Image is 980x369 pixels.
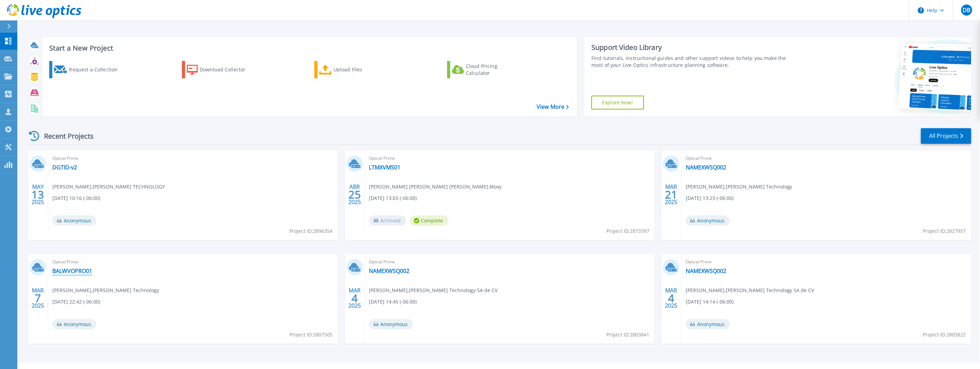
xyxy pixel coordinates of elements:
[591,43,792,52] div: Support Video Library
[686,164,726,171] a: NAMEXWSQ002
[665,192,678,197] span: 21
[606,227,649,235] span: Project ID: 2873397
[686,155,967,162] span: Optical Prime
[447,61,524,78] a: Cloud Pricing Calculator
[591,96,644,109] a: Explore Now!
[352,295,358,301] span: 4
[52,287,159,294] span: [PERSON_NAME] , [PERSON_NAME] Technology
[668,295,675,301] span: 4
[665,285,678,311] div: MAR 2025
[665,182,678,207] div: MAR 2025
[348,192,361,197] span: 25
[410,216,449,226] span: Complete
[686,183,792,191] span: [PERSON_NAME] , [PERSON_NAME] Technology
[369,298,417,306] span: [DATE] 14:45 (-06:00)
[348,285,361,311] div: MAR 2025
[466,63,521,77] div: Cloud Pricing Calculator
[923,331,966,339] span: Project ID: 2803822
[369,267,410,274] a: NAMEXWSQ002
[686,258,967,266] span: Optical Prime
[49,61,127,78] a: Request a Collection
[369,164,401,171] a: LTMXVMS01
[686,319,730,330] span: Anonymous
[52,258,334,266] span: Optical Prime
[686,298,734,306] span: [DATE] 14:14 (-06:00)
[686,216,730,226] span: Anonymous
[182,61,259,78] a: Download Collector
[537,104,569,110] a: View More
[369,155,651,162] span: Optical Prime
[686,267,726,274] a: NAMEXWSQ002
[52,164,77,171] a: DGTID-v2
[369,258,651,266] span: Optical Prime
[52,267,92,274] a: BALWVOPRO01
[686,194,734,202] span: [DATE] 13:23 (-06:00)
[290,227,333,235] span: Project ID: 2896354
[963,7,970,13] span: DB
[314,61,392,78] a: Upload Files
[348,182,361,207] div: ABR 2025
[27,128,103,144] div: Recent Projects
[921,128,971,144] a: All Projects
[69,63,124,77] div: Request a Collection
[686,287,814,294] span: [PERSON_NAME] , [PERSON_NAME] Technology SA de CV
[369,183,502,191] span: [PERSON_NAME] [PERSON_NAME] [PERSON_NAME] , Moxy
[333,63,389,77] div: Upload Files
[606,331,649,339] span: Project ID: 2803841
[49,44,569,52] h3: Start a New Project
[591,55,792,69] div: Find tutorials, instructional guides and other support videos to help you make the most of your L...
[52,194,100,202] span: [DATE] 10:16 (-06:00)
[369,319,413,330] span: Anonymous
[35,295,41,301] span: 7
[52,298,100,306] span: [DATE] 22:42 (-06:00)
[52,183,165,191] span: [PERSON_NAME] , [PERSON_NAME] TECHNOLOGY
[31,182,44,207] div: MAY 2025
[369,287,498,294] span: [PERSON_NAME] , [PERSON_NAME] Technology SA de CV
[52,319,96,330] span: Anonymous
[923,227,966,235] span: Project ID: 2827957
[369,216,406,226] span: Archived
[52,216,96,226] span: Anonymous
[290,331,333,339] span: Project ID: 2807505
[369,194,417,202] span: [DATE] 13:03 (-06:00)
[52,155,334,162] span: Optical Prime
[31,285,44,311] div: MAR 2025
[200,63,255,77] div: Download Collector
[32,192,44,197] span: 13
